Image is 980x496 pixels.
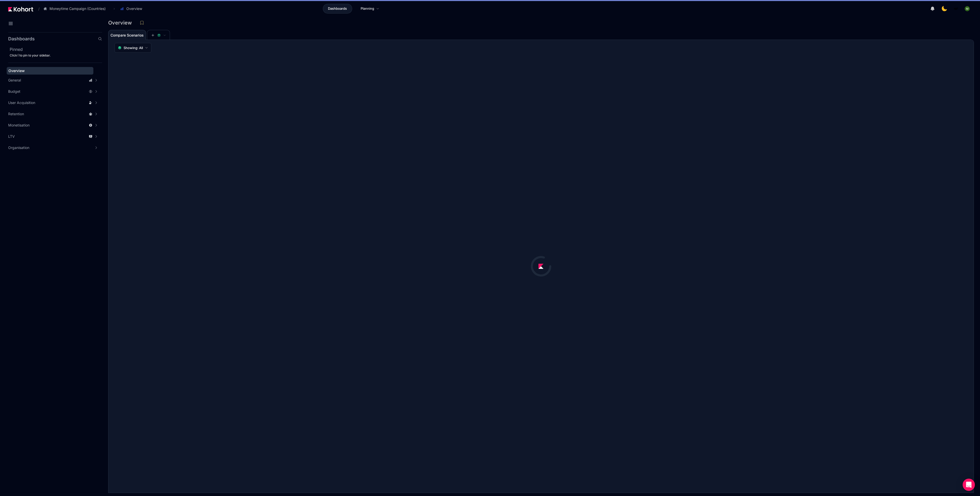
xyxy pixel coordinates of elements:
[953,6,959,11] img: logo_MoneyTimeLogo_1_20250619094856634230.png
[328,6,347,11] span: Dashboards
[10,53,102,57] div: Click to pin to your sidebar.
[50,6,106,11] span: Moneytime Campaign (Countries)
[113,7,116,11] span: ›
[8,123,30,128] span: Monetisation
[8,89,20,94] span: Budget
[8,145,29,150] span: Organisation
[361,6,374,11] span: Planning
[963,479,975,491] div: Open Intercom Messenger
[8,111,24,117] span: Retention
[10,46,102,52] h2: Pinned
[355,4,385,14] a: Planning
[8,100,35,105] span: User Acquisition
[8,78,21,83] span: General
[108,20,135,25] h3: Overview
[7,67,93,75] a: Overview
[34,6,40,11] span: /
[8,134,15,139] span: LTV
[124,45,143,50] span: Showing: All
[8,37,35,41] h2: Dashboards
[115,43,151,53] button: Showing: All
[111,33,144,37] span: Compare Scenarios
[323,4,352,14] a: Dashboards
[41,4,111,13] button: Moneytime Campaign (Countries)
[8,7,33,11] img: Kohort logo
[8,68,25,73] span: Overview
[117,4,148,13] button: Overview
[126,6,142,11] span: Overview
